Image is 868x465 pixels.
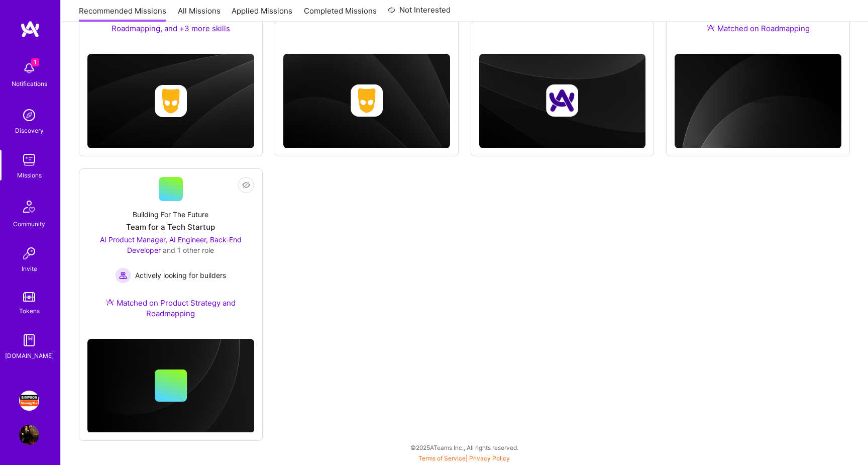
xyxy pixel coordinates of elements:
[19,425,39,445] img: User Avatar
[242,181,250,189] i: icon EyeClosed
[87,177,254,331] a: Building For The FutureTeam for a Tech StartupAI Product Manager, AI Engineer, Back-End Developer...
[79,6,166,22] a: Recommended Missions
[19,58,39,78] img: bell
[12,78,47,89] div: Notifications
[19,105,39,125] img: discovery
[418,454,510,462] span: |
[546,84,578,117] img: Company logo
[232,6,292,22] a: Applied Missions
[31,58,39,66] span: 1
[17,391,42,411] a: Simpson Strong-Tie: Product Management for Platform
[469,454,510,462] a: Privacy Policy
[19,391,39,411] img: Simpson Strong-Tie: Product Management for Platform
[17,170,42,180] div: Missions
[707,24,715,32] img: Ateam Purple Icon
[87,298,254,319] div: Matched on Product Strategy and Roadmapping
[707,23,810,34] div: Matched on Roadmapping
[19,330,39,350] img: guide book
[163,246,214,254] span: and 1 other role
[22,263,37,274] div: Invite
[155,85,187,117] img: Company logo
[106,298,114,306] img: Ateam Purple Icon
[19,150,39,170] img: teamwork
[5,350,54,361] div: [DOMAIN_NAME]
[23,292,35,302] img: tokens
[87,339,254,433] img: cover
[17,425,42,445] a: User Avatar
[178,6,221,22] a: All Missions
[351,84,383,117] img: Company logo
[115,267,131,284] img: Actively looking for builders
[126,222,215,232] div: Team for a Tech Startup
[60,435,868,460] div: © 2025 ATeams Inc., All rights reserved.
[20,20,40,38] img: logo
[13,219,45,229] div: Community
[133,209,208,220] div: Building For The Future
[19,243,39,263] img: Invite
[15,125,44,136] div: Discovery
[304,6,377,22] a: Completed Missions
[87,13,254,34] div: Matched on Team Leadership, Roadmapping, and +3 more skills
[479,54,646,148] img: cover
[17,195,41,219] img: Community
[675,54,841,148] img: cover
[418,454,466,462] a: Terms of Service
[283,54,450,148] img: cover
[135,270,226,281] span: Actively looking for builders
[19,306,40,316] div: Tokens
[388,4,451,22] a: Not Interested
[87,54,254,148] img: cover
[742,85,774,117] img: Company logo
[100,235,242,254] span: AI Product Manager, AI Engineer, Back-End Developer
